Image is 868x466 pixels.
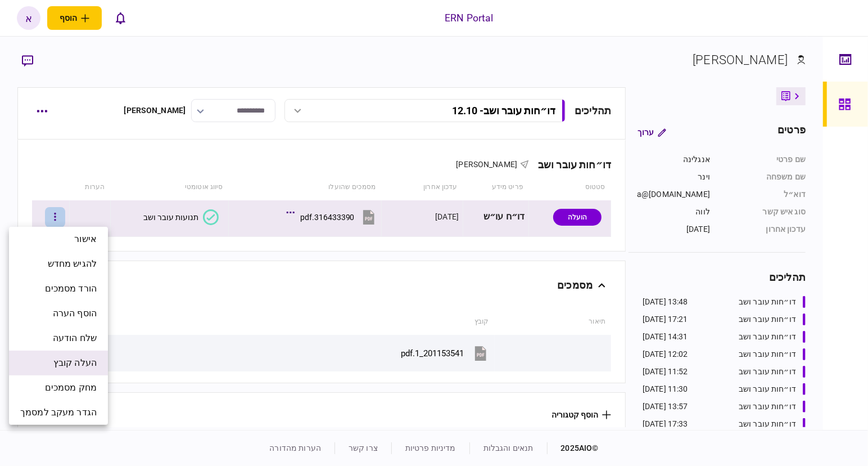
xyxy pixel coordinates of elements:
[45,282,97,295] span: הורד מסמכים
[45,381,97,395] span: מחק מסמכים
[20,406,97,419] span: הגדר מעקב למסמך
[53,331,97,345] span: שלח הודעה
[53,356,97,370] span: העלה קובץ
[53,307,97,320] span: הוסף הערה
[48,257,97,271] span: להגיש מחדש
[74,232,97,246] span: אישור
